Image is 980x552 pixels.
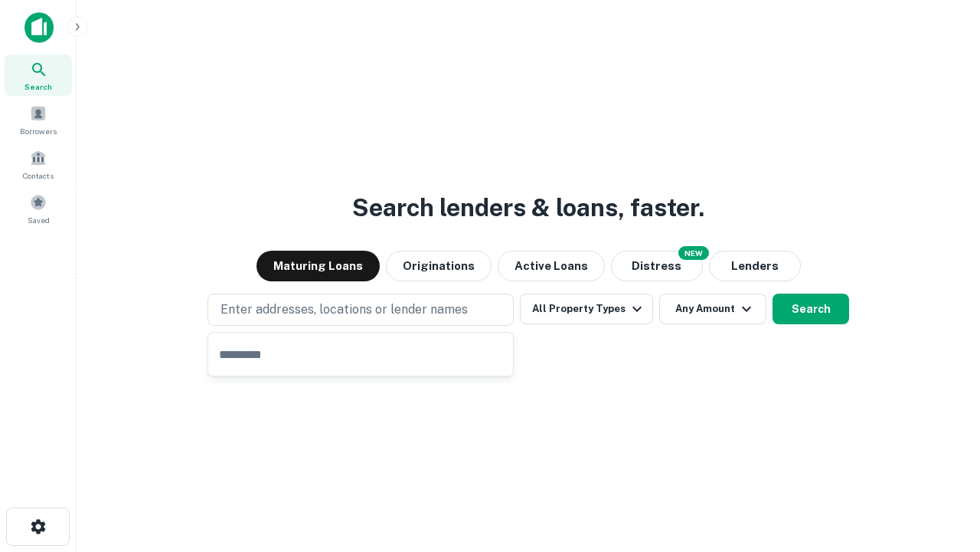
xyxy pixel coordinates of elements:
h3: Search lenders & loans, faster. [352,189,704,226]
a: Saved [5,188,72,229]
span: Borrowers [20,125,57,137]
button: Any Amount [659,294,766,324]
a: Borrowers [5,99,72,140]
a: Contacts [5,143,72,185]
div: NEW [678,246,709,260]
iframe: Chat Widget [903,429,980,503]
button: All Property Types [520,294,653,324]
button: Enter addresses, locations or lender names [207,294,514,326]
a: Search [5,54,72,96]
p: Enter addresses, locations or lender names [220,301,468,319]
span: Search [24,80,52,93]
button: Search distressed loans with lien and other non-mortgage details. [611,251,703,281]
button: Active Loans [498,251,605,281]
span: Saved [28,214,50,226]
span: Contacts [23,169,54,182]
img: capitalize-icon.png [24,12,54,43]
button: Originations [386,251,492,281]
button: Search [773,294,849,324]
button: Lenders [709,251,801,281]
button: Maturing Loans [256,251,380,281]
